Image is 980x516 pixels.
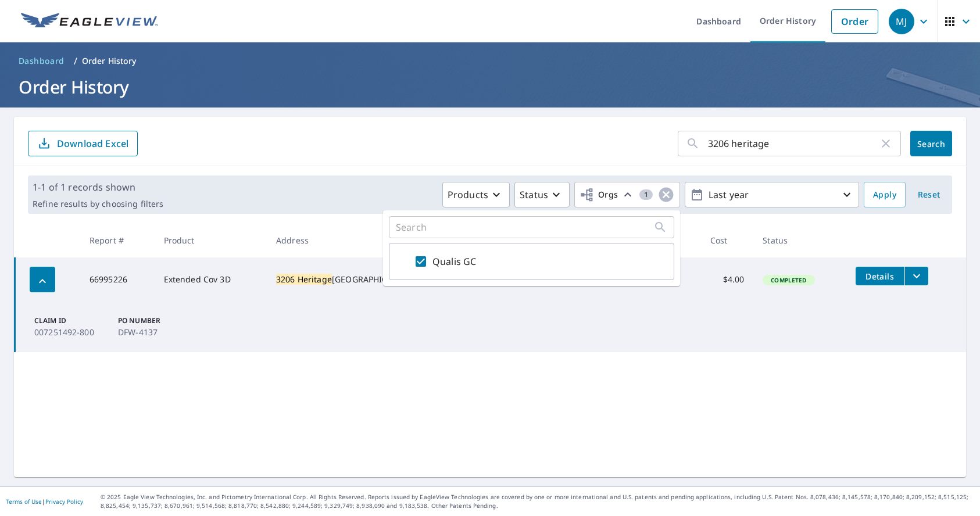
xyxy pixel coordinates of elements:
[28,131,138,156] button: Download Excel
[396,222,653,233] input: Search
[753,223,846,257] th: Status
[520,188,548,202] p: Status
[276,274,463,285] div: [GEOGRAPHIC_DATA]
[863,271,897,282] span: Details
[904,267,928,285] button: filesDropdownBtn-66995226
[82,55,137,67] p: Order History
[442,182,510,207] button: Products
[432,255,476,268] label: Qualis GC
[21,13,158,30] img: EV Logo
[155,223,267,257] th: Product
[33,180,163,194] p: 1-1 of 1 records shown
[448,188,488,202] p: Products
[14,52,966,70] nav: breadcrumb
[701,223,753,257] th: Cost
[14,52,69,70] a: Dashboard
[920,138,943,149] span: Search
[33,199,163,209] p: Refine results by choosing filters
[856,267,904,285] button: detailsBtn-66995226
[764,276,813,284] span: Completed
[889,9,914,34] div: MJ
[704,185,840,205] p: Last year
[80,257,155,302] td: 66995226
[118,326,188,338] p: DFW-4137
[873,188,896,202] span: Apply
[6,497,42,506] a: Terms of Use
[639,191,653,199] span: 1
[864,182,906,207] button: Apply
[101,493,974,510] p: © 2025 Eagle View Technologies, Inc. and Pictometry International Corp. All Rights Reserved. Repo...
[118,316,188,326] p: PO Number
[514,182,570,207] button: Status
[915,188,943,202] span: Reset
[19,55,65,67] span: Dashboard
[701,257,753,302] td: $4.00
[276,274,332,285] mark: 3206 Heritage
[14,75,966,99] h1: Order History
[6,498,83,505] p: |
[34,316,104,326] p: Claim ID
[574,182,680,207] button: Orgs1
[45,497,83,506] a: Privacy Policy
[831,9,878,34] a: Order
[57,137,128,150] p: Download Excel
[80,223,155,257] th: Report #
[685,182,859,207] button: Last year
[34,326,104,338] p: 007251492-800
[910,182,947,207] button: Reset
[708,127,879,160] input: Address, Report #, Claim ID, etc.
[910,131,952,156] button: Search
[267,223,473,257] th: Address
[580,188,618,202] span: Orgs
[74,54,77,68] li: /
[155,257,267,302] td: Extended Cov 3D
